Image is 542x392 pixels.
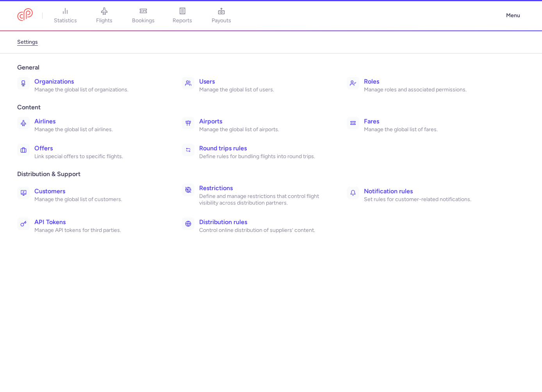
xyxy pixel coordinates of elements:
h3: Offers [34,144,165,153]
h3: Notification rules [364,187,494,196]
p: Manage roles and associated permissions. [364,86,494,93]
a: OffersLink special offers to specific flights. [14,141,174,163]
p: Manage API tokens for third parties. [34,227,165,234]
a: API TokensManage API tokens for third parties. [14,214,174,237]
a: AirlinesManage the global list of airlines. [14,114,174,136]
span: Content [17,103,525,112]
span: flights [96,17,112,24]
p: Manage the global list of users. [199,86,330,93]
a: flights [85,7,124,24]
h3: Airports [199,117,330,126]
span: Distribution & Support [17,169,525,179]
span: payouts [212,17,231,24]
p: Manage the global list of organizations. [34,86,165,93]
span: reports [173,17,192,24]
p: Define rules for bundling flights into round trips. [199,153,330,160]
h3: Users [199,77,330,86]
span: bookings [132,17,155,24]
a: payouts [202,7,241,24]
span: General [17,63,525,72]
h3: API Tokens [34,217,165,227]
h3: Distribution rules [199,217,330,227]
h3: Roles [364,77,494,86]
a: FaresManage the global list of fares. [344,114,504,136]
a: RolesManage roles and associated permissions. [344,74,504,96]
a: UsersManage the global list of users. [179,74,339,96]
h3: Round trips rules [199,144,330,153]
h3: Customers [34,187,165,196]
p: Link special offers to specific flights. [34,153,165,160]
a: RestrictionsDefine and manage restrictions that control flight visibility across distribution par... [179,180,339,210]
a: CustomersManage the global list of customers. [14,184,174,206]
a: CitizenPlane red outlined logo [17,8,33,23]
a: settings [17,36,38,48]
p: Manage the global list of airlines. [34,126,165,133]
a: Round trips rulesDefine rules for bundling flights into round trips. [179,141,339,163]
a: Distribution rulesControl online distribution of suppliers’ content. [179,214,339,237]
h3: Fares [364,117,494,126]
h3: Restrictions [199,184,330,193]
a: bookings [124,7,163,24]
p: Manage the global list of airports. [199,126,330,133]
span: statistics [54,17,77,24]
p: Manage the global list of customers. [34,196,165,203]
a: AirportsManage the global list of airports. [179,114,339,136]
h3: Organizations [34,77,165,86]
a: Notification rulesSet rules for customer-related notifications. [344,184,504,206]
p: Set rules for customer-related notifications. [364,196,494,203]
a: OrganizationsManage the global list of organizations. [14,74,174,96]
h3: Airlines [34,117,165,126]
p: Manage the global list of fares. [364,126,494,133]
button: Menu [501,8,525,23]
a: reports [163,7,202,24]
a: statistics [46,7,85,24]
p: Define and manage restrictions that control flight visibility across distribution partners. [199,193,330,207]
p: Control online distribution of suppliers’ content. [199,227,330,234]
